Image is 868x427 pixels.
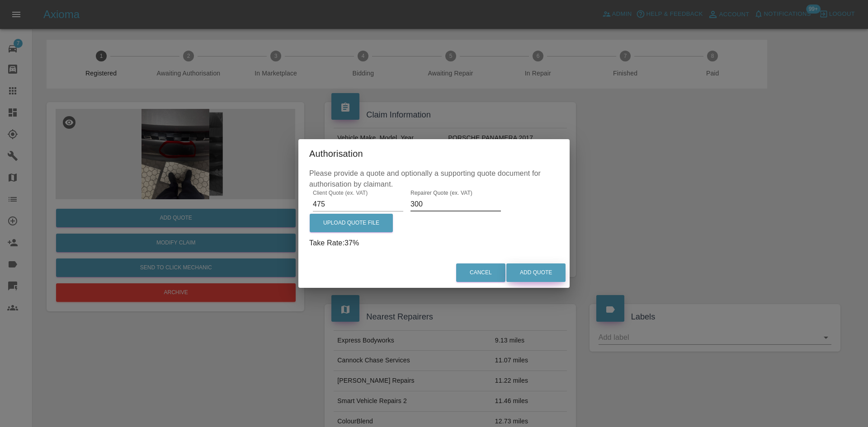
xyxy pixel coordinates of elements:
[313,189,368,197] label: Client Quote (ex. VAT)
[456,263,505,282] button: Cancel
[309,238,559,249] p: Take Rate: 37 %
[298,139,570,168] h2: Authorisation
[309,168,559,190] p: Please provide a quote and optionally a supporting quote document for authorisation by claimant.
[410,189,472,197] label: Repairer Quote (ex. VAT)
[506,263,566,282] button: Add Quote
[310,214,393,232] label: Upload Quote File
